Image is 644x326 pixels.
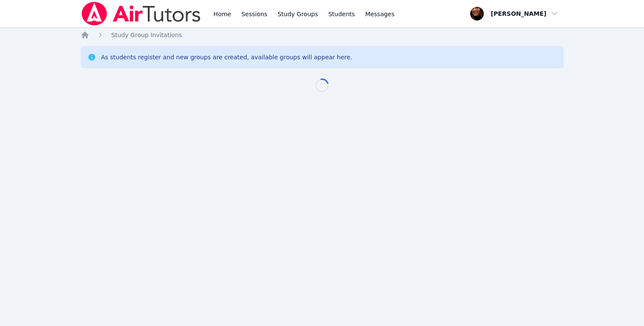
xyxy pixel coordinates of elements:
a: Study Group Invitations [111,31,182,39]
div: As students register and new groups are created, available groups will appear here. [101,53,352,61]
span: Study Group Invitations [111,32,182,38]
img: Air Tutors [81,2,202,26]
span: Messages [365,10,395,18]
nav: Breadcrumb [81,31,564,39]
